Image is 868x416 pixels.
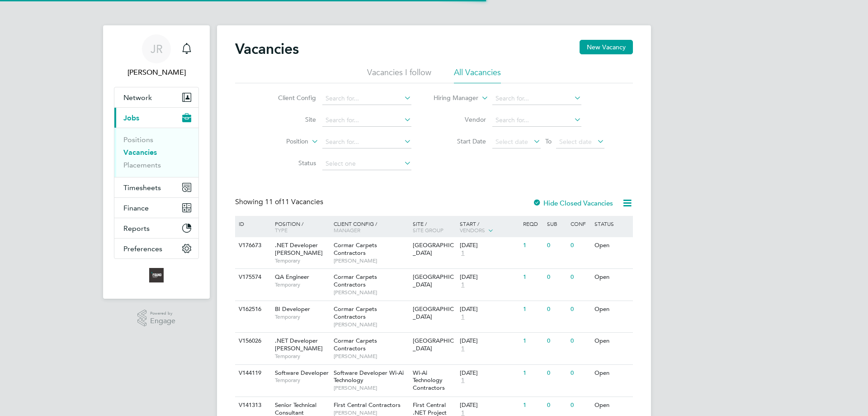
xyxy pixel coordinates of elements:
[545,237,568,254] div: 0
[434,115,486,124] label: Vendor
[123,135,153,144] a: Positions
[334,337,377,352] span: Cormar Carpets Contractors
[114,198,198,218] button: Finance
[521,333,544,349] div: 1
[413,337,454,352] span: [GEOGRAPHIC_DATA]
[114,218,198,238] button: Reports
[275,273,309,281] span: QA Engineer
[275,226,288,234] span: Type
[322,92,411,105] input: Search for...
[334,305,377,320] span: Cormar Carpets Contractors
[413,226,443,234] span: Site Group
[256,137,308,146] label: Position
[542,135,554,147] span: To
[521,365,544,382] div: 1
[275,241,323,257] span: .NET Developer [PERSON_NAME]
[460,249,466,257] span: 1
[123,93,152,102] span: Network
[114,87,198,107] button: Network
[334,226,360,234] span: Manager
[521,269,544,286] div: 1
[334,241,377,257] span: Cormar Carpets Contractors
[322,158,411,170] input: Select one
[559,138,592,146] span: Select date
[592,301,632,318] div: Open
[114,128,198,177] div: Jobs
[322,136,411,148] input: Search for...
[592,237,632,254] div: Open
[460,402,519,409] div: [DATE]
[334,289,408,296] span: [PERSON_NAME]
[236,216,268,231] div: ID
[460,313,466,321] span: 1
[123,224,150,233] span: Reports
[150,310,175,317] span: Powered by
[592,269,632,286] div: Open
[334,353,408,360] span: [PERSON_NAME]
[533,199,613,207] label: Hide Closed Vacancies
[545,301,568,318] div: 0
[460,337,519,345] div: [DATE]
[367,67,431,83] li: Vacancies I follow
[521,301,544,318] div: 1
[410,216,458,238] div: Site /
[460,242,519,249] div: [DATE]
[460,369,519,377] div: [DATE]
[123,114,139,122] span: Jobs
[460,306,519,313] div: [DATE]
[454,67,501,83] li: All Vacancies
[275,257,329,264] span: Temporary
[545,397,568,414] div: 0
[275,369,329,377] span: Software Developer
[521,216,544,231] div: Reqd
[426,94,478,103] label: Hiring Manager
[123,204,149,212] span: Finance
[149,268,164,282] img: foundtalent-logo-retina.png
[114,108,198,128] button: Jobs
[334,369,404,384] span: Software Developer Wi-Ai Technology
[114,177,198,197] button: Timesheets
[264,94,316,102] label: Client Config
[568,301,592,318] div: 0
[495,138,528,146] span: Select date
[137,310,176,327] a: Powered byEngage
[235,40,299,58] h2: Vacancies
[413,369,445,392] span: Wi-Ai Technology Contractors
[114,268,199,282] a: Go to home page
[592,397,632,414] div: Open
[114,239,198,258] button: Preferences
[150,317,175,325] span: Engage
[413,241,454,257] span: [GEOGRAPHIC_DATA]
[460,226,485,234] span: Vendors
[275,337,323,352] span: .NET Developer [PERSON_NAME]
[334,321,408,328] span: [PERSON_NAME]
[592,365,632,382] div: Open
[568,365,592,382] div: 0
[264,115,316,124] label: Site
[265,197,281,206] span: 11 of
[580,40,633,54] button: New Vacancy
[334,384,408,392] span: [PERSON_NAME]
[545,269,568,286] div: 0
[568,269,592,286] div: 0
[264,159,316,167] label: Status
[568,237,592,254] div: 0
[458,216,521,239] div: Start /
[123,183,161,192] span: Timesheets
[275,281,329,288] span: Temporary
[434,137,486,145] label: Start Date
[236,269,268,286] div: V175574
[236,365,268,382] div: V144119
[236,397,268,414] div: V141313
[123,244,162,253] span: Preferences
[114,34,199,78] a: JR[PERSON_NAME]
[545,333,568,349] div: 0
[123,161,161,169] a: Placements
[151,43,163,55] span: JR
[413,305,454,320] span: [GEOGRAPHIC_DATA]
[275,305,310,313] span: BI Developer
[521,237,544,254] div: 1
[592,333,632,349] div: Open
[460,377,466,384] span: 1
[334,401,401,409] span: First Central Contractors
